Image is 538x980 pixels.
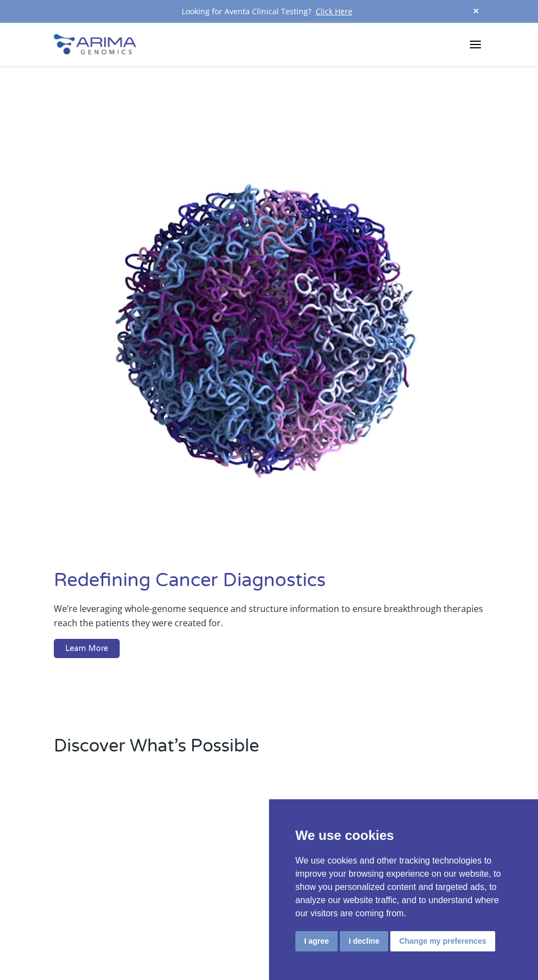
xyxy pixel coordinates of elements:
[295,826,512,845] p: We use cookies
[54,734,484,767] h2: Discover What’s Possible
[390,931,495,951] button: Change my preferences
[54,639,120,659] a: Learn More
[54,568,484,602] h1: Redefining Cancer Diagnostics
[295,854,512,920] p: We use cookies and other tracking technologies to improve your browsing experience on our website...
[311,6,357,16] a: Click Here
[54,34,136,54] img: Arima-Genomics-logo
[54,4,484,19] div: Looking for Aventa Clinical Testing?
[340,931,388,951] button: I decline
[295,931,338,951] button: I agree
[54,602,484,639] p: We’re leveraging whole-genome sequence and structure information to ensure breakthrough therapies...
